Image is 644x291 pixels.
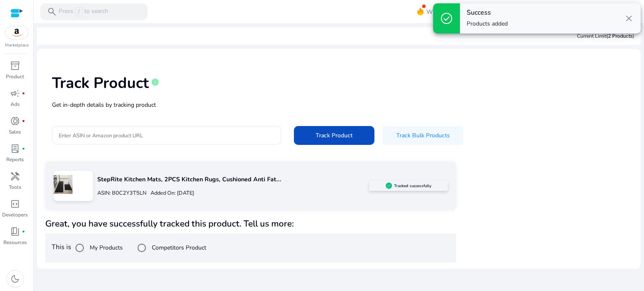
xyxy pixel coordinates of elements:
span: handyman [10,171,20,181]
p: Resources [3,239,27,246]
img: amazon.svg [5,26,28,39]
p: Press to search [59,7,108,16]
span: book_4 [10,227,20,237]
p: ASIN: B0C2Y3T5LN [97,189,146,197]
span: lab_profile [10,144,20,154]
h1: Track Product [52,74,149,92]
p: Ads [10,100,20,108]
span: check_circle [440,12,453,25]
h4: Great, you have successfully tracked this product. Tell us more: [45,219,456,229]
span: code_blocks [10,199,20,209]
p: Added On: [DATE] [146,189,194,197]
span: search [47,7,57,17]
p: Products added [467,20,508,28]
span: close [624,13,634,23]
p: Product [6,73,24,80]
span: inventory_2 [10,61,20,71]
span: fiber_manual_record [22,119,25,123]
span: / [75,7,83,16]
span: Track Bulk Products [396,131,450,140]
span: What's New [426,5,459,19]
span: fiber_manual_record [22,230,25,233]
span: fiber_manual_record [22,147,25,150]
div: This is [45,233,456,263]
h5: Tracked successfully [394,183,431,188]
span: donut_small [10,116,20,126]
p: Tools [9,183,21,191]
span: fiber_manual_record [22,92,25,95]
span: campaign [10,88,20,98]
p: Reports [6,156,24,163]
p: Sales [9,128,21,136]
button: Track Bulk Products [383,126,463,145]
p: Developers [2,211,28,219]
img: 81NRhd43iAL.jpg [54,175,73,194]
span: Track Product [316,131,353,140]
img: sellerapp_active [386,183,392,189]
p: StepRite Kitchen Mats, 2PCS Kitchen Rugs, Cushioned Anti Fat... [97,175,369,184]
button: Track Product [294,126,374,145]
span: info [151,78,159,86]
p: Get in-depth details by tracking product [52,100,626,109]
label: Competitors Product [150,243,206,252]
label: My Products [88,243,123,252]
p: Marketplace [5,42,29,49]
span: dark_mode [10,274,20,284]
h4: Success [467,9,508,17]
